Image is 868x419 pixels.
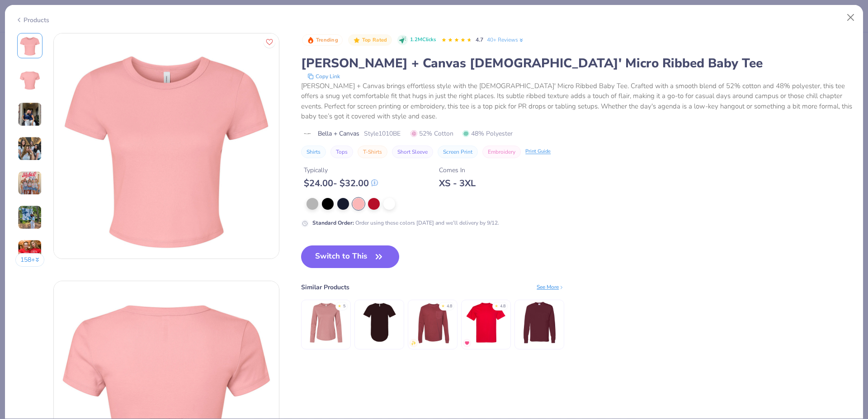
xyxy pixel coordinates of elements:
button: Short Sleeve [392,146,433,158]
img: User generated content [18,171,42,195]
img: User generated content [18,137,42,161]
div: See More [537,283,564,291]
button: T-Shirts [358,146,387,158]
span: 4.7 [476,36,483,43]
div: 4.7 Stars [441,33,472,47]
button: copy to clipboard [305,72,343,81]
img: Bella + Canvas Mens Jersey Short Sleeve Tee With Curved Hem [358,301,401,344]
a: 40+ Reviews [487,36,524,44]
button: Tops [330,146,353,158]
img: Hanes Authentic Long Sleeve Pocket T-Shirt [518,301,561,344]
span: Top Rated [362,38,387,42]
div: ★ [495,303,498,307]
div: 4.8 [500,303,505,310]
img: User generated content [18,205,42,230]
img: User generated content [18,102,42,127]
button: Shirts [301,146,326,158]
div: Print Guide [525,148,551,155]
span: 1.2M Clicks [410,36,436,44]
span: 48% Polyester [462,129,513,138]
button: 158+ [15,253,45,267]
button: Screen Print [438,146,478,158]
img: MostFav.gif [464,340,470,346]
div: XS - 3XL [439,178,476,189]
div: ★ [338,303,341,307]
span: Bella + Canvas [318,129,359,138]
img: User generated content [18,240,42,264]
img: Trending sort [307,37,314,44]
div: 5 [343,303,345,310]
div: $ 24.00 - $ 32.00 [304,178,378,189]
span: Style 1010BE [364,129,401,138]
strong: Standard Order : [312,219,354,226]
img: brand logo [301,130,313,137]
div: Similar Products [301,282,349,292]
div: [PERSON_NAME] + Canvas [DEMOGRAPHIC_DATA]' Micro Ribbed Baby Tee [301,55,853,72]
img: newest.gif [411,340,416,346]
img: Front [19,35,41,56]
img: Front [54,33,279,259]
button: Badge Button [348,34,392,46]
img: Top Rated sort [353,37,360,44]
img: Bella Canvas Ladies' Jersey Long-Sleeve T-Shirt [305,301,348,344]
div: Products [15,15,49,25]
button: Switch to This [301,245,399,268]
span: 52% Cotton [410,129,453,138]
img: Hanes Unisex 5.2 Oz. Comfortsoft Cotton T-Shirt [465,301,508,344]
button: Badge Button [302,34,343,46]
button: Like [264,36,275,48]
div: Order using these colors [DATE] and we’ll delivery by 9/12. [312,219,499,227]
div: ★ [441,303,445,307]
span: Trending [316,38,338,42]
button: Embroidery [482,146,521,158]
div: 4.8 [447,303,452,310]
div: Typically [304,165,378,175]
div: Comes In [439,165,476,175]
img: Comfort Colors Adult Heavyweight RS Long-Sleeve Pocket T-Shirt [411,301,454,344]
div: [PERSON_NAME] + Canvas brings effortless style with the [DEMOGRAPHIC_DATA]' Micro Ribbed Baby Tee... [301,81,853,122]
img: Back [19,69,41,91]
button: Close [842,9,859,26]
